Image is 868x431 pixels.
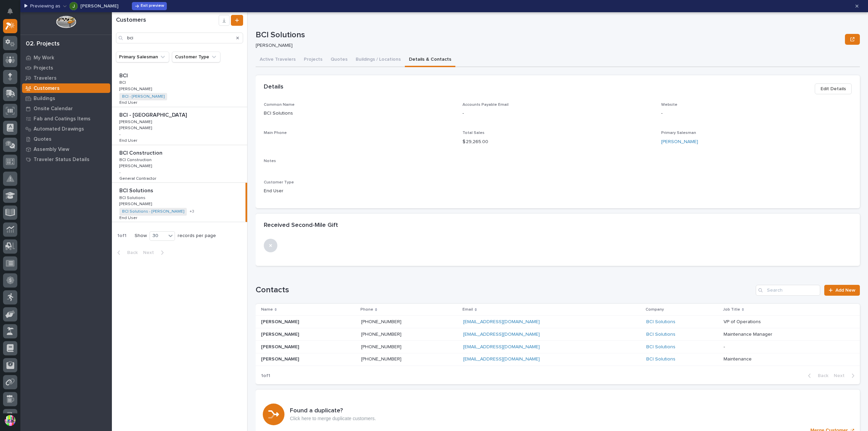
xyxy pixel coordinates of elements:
h1: Contacts [256,285,753,295]
p: [PERSON_NAME] [119,85,153,92]
div: We're offline, we will be back soon! [31,82,102,87]
p: records per page [178,233,216,239]
span: • [56,134,59,139]
a: Customers [20,83,112,93]
button: Customer Type [172,52,220,62]
p: Company [646,306,664,313]
img: Brittany Wendell [7,128,18,138]
p: [PERSON_NAME] [119,162,153,169]
a: BCI Solutions - [PERSON_NAME] [122,209,184,214]
a: BCI ConstructionBCI Construction BCI ConstructionBCI Construction [PERSON_NAME][PERSON_NAME] -Gen... [112,145,247,183]
p: Click here to merge duplicate customers. [290,416,376,422]
a: BCI - [GEOGRAPHIC_DATA]BCI - [GEOGRAPHIC_DATA] [PERSON_NAME][PERSON_NAME] [PERSON_NAME][PERSON_NA... [112,107,247,145]
p: [PERSON_NAME] [261,343,300,350]
h2: Details [264,83,283,91]
button: See all [105,97,123,105]
button: users-avatar [3,413,17,428]
p: BCI Solutions [119,186,155,194]
p: [PERSON_NAME] [261,330,300,337]
img: 1736555164131-43832dd5-751b-4058-ba23-39d91318e5a0 [14,134,19,140]
a: [EMAIL_ADDRESS][DOMAIN_NAME] [463,357,540,361]
p: Quotes [34,136,52,142]
p: Automated Drawings [34,126,84,132]
img: 4614488137333_bcb353cd0bb836b1afe7_72.png [14,75,26,87]
p: End User [264,188,454,195]
tr: [PERSON_NAME][PERSON_NAME] [PHONE_NUMBER] [EMAIL_ADDRESS][DOMAIN_NAME] BCI Solutions -- [256,340,860,353]
span: Website [661,103,677,107]
span: Notes [264,159,276,163]
span: Add New [835,288,855,293]
span: Back [814,373,828,379]
p: Buildings [34,96,55,102]
p: End User [119,99,139,105]
button: Buildings / Locations [352,53,405,67]
p: Traveler Status Details [34,157,90,163]
a: Buildings [20,93,112,103]
p: [PERSON_NAME] [119,200,153,207]
button: Notifications [3,4,17,18]
div: 🔗 [42,163,48,168]
a: Onsite Calendar [20,103,112,114]
a: BCI - [PERSON_NAME] [122,94,164,99]
p: End User [119,214,139,220]
span: Back [123,250,138,256]
p: Name [261,306,273,313]
a: Fab and Coatings Items [20,114,112,124]
a: Quotes [20,134,112,144]
span: [DATE] [60,116,74,121]
p: [PERSON_NAME] [261,318,300,325]
div: Start new chat [31,75,111,82]
div: Search [756,285,820,296]
span: Total Sales [462,131,485,135]
span: Primary Salesman [661,131,696,135]
p: My Work [34,55,54,61]
a: [EMAIL_ADDRESS][DOMAIN_NAME] [463,319,540,324]
a: Automated Drawings [20,124,112,134]
p: General Contractor [119,175,158,181]
span: Accounts Payable Email [462,103,509,107]
button: Details & Contacts [405,53,455,67]
p: BCI Construction [119,149,164,156]
button: Edit Details [815,83,852,94]
a: BCIBCI BCIBCI [PERSON_NAME][PERSON_NAME] BCI - [PERSON_NAME] End UserEnd User [112,68,247,107]
a: [PHONE_NUMBER] [361,332,401,337]
p: Maintenance [724,355,753,362]
a: [EMAIL_ADDRESS][DOMAIN_NAME] [463,345,540,349]
p: Assembly View [34,146,69,153]
a: [PERSON_NAME] [661,138,698,145]
span: [PERSON_NAME] [21,116,55,121]
span: Edit Details [821,85,846,93]
p: VP of Operations [724,318,762,325]
p: Onsite Calendar [34,106,73,112]
span: Customer Type [264,180,294,184]
span: Next [834,373,849,379]
p: BCI Solutions [256,30,842,40]
button: Projects [300,53,327,67]
p: Projects [34,65,53,71]
button: Active Travelers [256,53,300,67]
img: Stacker [7,6,20,20]
button: Jim Hartung[PERSON_NAME] [63,1,118,12]
p: End User [119,137,139,143]
span: Help Docs [14,162,37,169]
a: Traveler Status Details [20,154,112,164]
span: Next [143,250,158,256]
span: Main Phone [264,131,287,135]
a: [EMAIL_ADDRESS][DOMAIN_NAME] [463,332,540,337]
div: 02. Projects [26,40,60,48]
span: Onboarding Call [49,162,86,169]
p: Previewing as [30,3,60,9]
a: Travelers [20,73,112,83]
p: - [724,343,726,350]
p: Fab and Coatings Items [34,116,91,122]
div: Past conversations [7,99,45,104]
img: Workspace Logo [56,16,76,28]
div: Notifications [8,8,17,19]
img: 1736555164131-43832dd5-751b-4058-ba23-39d91318e5a0 [14,116,19,121]
div: Search [116,33,243,43]
p: [PERSON_NAME] [80,4,118,8]
a: My Work [20,53,112,63]
a: Projects [20,63,112,73]
p: Show [135,233,147,239]
span: [DATE] [60,134,74,139]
